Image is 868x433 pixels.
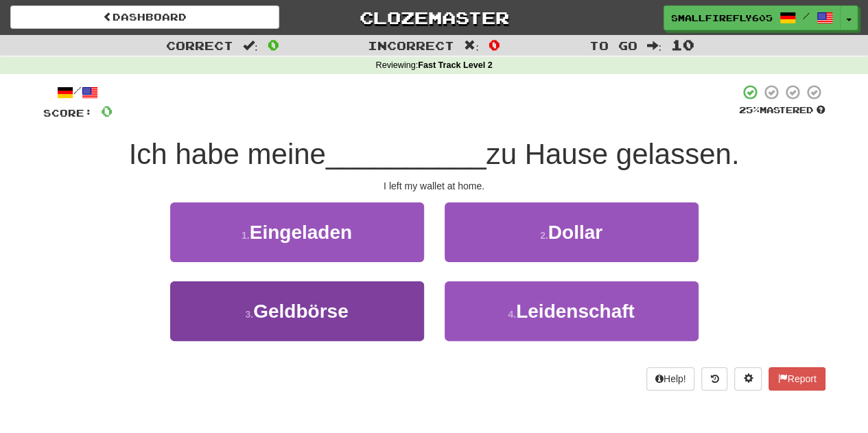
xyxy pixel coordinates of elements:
[489,36,500,53] span: 0
[803,11,810,21] span: /
[43,84,113,101] div: /
[701,367,727,390] button: Round history (alt+y)
[671,36,694,53] span: 10
[243,40,258,51] span: :
[739,104,825,117] div: Mastered
[250,222,352,243] span: Eingeladen
[242,230,250,241] small: 1 .
[589,38,637,52] span: To go
[268,36,279,53] span: 0
[418,60,493,70] strong: Fast Track Level 2
[540,230,548,241] small: 2 .
[368,38,454,52] span: Incorrect
[253,301,348,322] span: Geldbörse
[445,202,699,262] button: 2.Dollar
[43,179,825,193] div: I left my wallet at home.
[129,138,326,170] span: Ich habe meine
[464,40,479,51] span: :
[646,40,661,51] span: :
[326,138,486,170] span: __________
[10,5,279,29] a: Dashboard
[170,281,424,341] button: 3.Geldbörse
[671,12,773,24] span: SmallFirefly6053
[486,138,739,170] span: zu Hause gelassen.
[646,367,695,390] button: Help!
[664,5,841,30] a: SmallFirefly6053 /
[170,202,424,262] button: 1.Eingeladen
[445,281,699,341] button: 4.Leidenschaft
[769,367,825,390] button: Report
[300,5,569,30] a: Clozemaster
[245,309,253,320] small: 3 .
[166,38,233,52] span: Correct
[508,309,516,320] small: 4 .
[516,301,635,322] span: Leidenschaft
[548,222,602,243] span: Dollar
[43,107,93,119] span: Score:
[101,102,113,119] span: 0
[739,104,760,115] span: 25 %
